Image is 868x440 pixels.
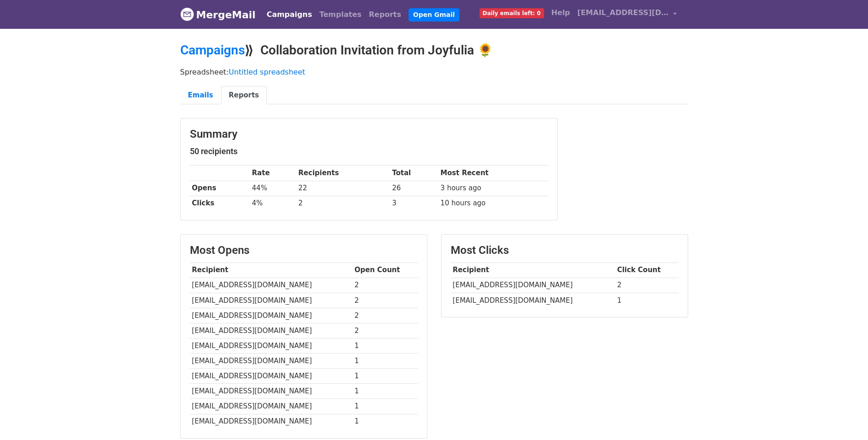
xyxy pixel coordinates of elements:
[352,293,418,308] td: 2
[451,278,615,293] td: [EMAIL_ADDRESS][DOMAIN_NAME]
[390,181,438,196] td: 26
[190,181,250,196] th: Opens
[438,196,548,211] td: 10 hours ago
[476,4,548,22] a: Daily emails left: 0
[190,323,352,338] td: [EMAIL_ADDRESS][DOMAIN_NAME]
[577,7,669,18] span: [EMAIL_ADDRESS][DOMAIN_NAME]
[352,354,418,369] td: 1
[190,399,352,414] td: [EMAIL_ADDRESS][DOMAIN_NAME]
[451,293,615,308] td: [EMAIL_ADDRESS][DOMAIN_NAME]
[296,181,390,196] td: 22
[615,263,679,278] th: Click Count
[822,396,868,440] div: 聊天小组件
[190,338,352,354] td: [EMAIL_ADDRESS][DOMAIN_NAME]
[221,86,267,105] a: Reports
[316,5,365,24] a: Templates
[180,86,221,105] a: Emails
[451,263,615,278] th: Recipient
[250,166,297,181] th: Rate
[352,278,418,293] td: 2
[190,128,548,141] h3: Summary
[390,166,438,181] th: Total
[409,8,459,21] a: Open Gmail
[438,181,548,196] td: 3 hours ago
[352,414,418,429] td: 1
[190,263,352,278] th: Recipient
[296,166,390,181] th: Recipients
[180,5,256,24] a: MergeMail
[190,293,352,308] td: [EMAIL_ADDRESS][DOMAIN_NAME]
[451,244,679,257] h3: Most Clicks
[352,399,418,414] td: 1
[574,4,681,25] a: [EMAIL_ADDRESS][DOMAIN_NAME]
[229,68,305,76] a: Untitled spreadsheet
[390,196,438,211] td: 3
[438,166,548,181] th: Most Recent
[180,7,194,21] img: MergeMail logo
[180,43,688,58] h2: ⟫ Collaboration Invitation from Joyfulia 🌻
[352,369,418,384] td: 1
[190,369,352,384] td: [EMAIL_ADDRESS][DOMAIN_NAME]
[190,384,352,399] td: [EMAIL_ADDRESS][DOMAIN_NAME]
[250,181,297,196] td: 44%
[180,67,688,77] p: Spreadsheet:
[615,293,679,308] td: 1
[548,4,574,22] a: Help
[822,396,868,440] iframe: Chat Widget
[296,196,390,211] td: 2
[190,146,548,156] h5: 50 recipients
[190,196,250,211] th: Clicks
[190,414,352,429] td: [EMAIL_ADDRESS][DOMAIN_NAME]
[365,5,405,24] a: Reports
[352,338,418,354] td: 1
[480,8,544,18] span: Daily emails left: 0
[263,5,316,24] a: Campaigns
[352,263,418,278] th: Open Count
[250,196,297,211] td: 4%
[352,384,418,399] td: 1
[180,43,245,58] a: Campaigns
[190,278,352,293] td: [EMAIL_ADDRESS][DOMAIN_NAME]
[615,278,679,293] td: 2
[352,308,418,323] td: 2
[190,308,352,323] td: [EMAIL_ADDRESS][DOMAIN_NAME]
[190,244,418,257] h3: Most Opens
[190,354,352,369] td: [EMAIL_ADDRESS][DOMAIN_NAME]
[352,323,418,338] td: 2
